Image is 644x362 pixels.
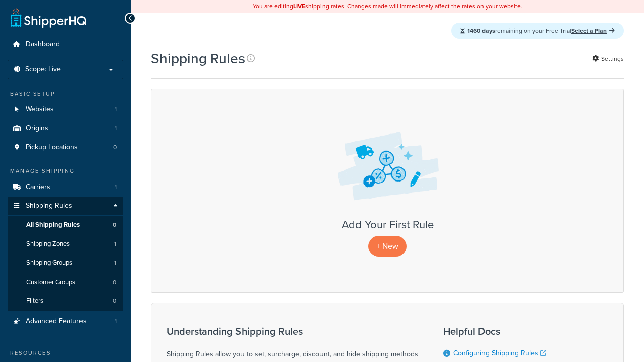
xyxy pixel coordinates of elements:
[8,100,123,119] a: Websites 1
[113,278,116,287] span: 0
[113,221,116,229] span: 0
[115,183,117,192] span: 1
[8,197,123,311] li: Shipping Rules
[26,183,50,192] span: Carriers
[8,138,123,157] li: Pickup Locations
[26,143,78,152] span: Pickup Locations
[115,317,117,326] span: 1
[293,2,305,11] b: LIVE
[8,349,123,357] div: Resources
[26,221,80,229] span: All Shipping Rules
[151,49,245,68] h1: Shipping Rules
[114,259,116,267] span: 1
[443,326,608,337] h3: Helpful Docs
[167,326,418,337] h3: Understanding Shipping Rules
[11,8,86,28] a: ShipperHQ Home
[26,259,72,267] span: Shipping Groups
[26,297,43,305] span: Filters
[26,240,70,248] span: Shipping Zones
[162,219,613,231] h3: Add Your First Rule
[592,52,624,66] a: Settings
[26,105,54,114] span: Websites
[8,197,123,215] a: Shipping Rules
[8,216,123,234] li: All Shipping Rules
[8,292,123,310] a: Filters 0
[26,317,87,326] span: Advanced Features
[8,35,123,54] a: Dashboard
[8,273,123,292] a: Customer Groups 0
[115,105,117,114] span: 1
[453,348,546,358] a: Configuring Shipping Rules
[26,202,72,210] span: Shipping Rules
[26,40,60,49] span: Dashboard
[8,178,123,197] a: Carriers 1
[8,292,123,310] li: Filters
[8,119,123,138] a: Origins 1
[8,235,123,253] li: Shipping Zones
[376,240,398,252] span: + New
[26,124,48,133] span: Origins
[113,143,117,152] span: 0
[8,89,123,98] div: Basic Setup
[571,26,615,35] a: Select a Plan
[26,278,75,287] span: Customer Groups
[8,312,123,331] a: Advanced Features 1
[8,119,123,138] li: Origins
[8,235,123,253] a: Shipping Zones 1
[8,216,123,234] a: All Shipping Rules 0
[113,297,116,305] span: 0
[8,178,123,197] li: Carriers
[8,273,123,292] li: Customer Groups
[8,312,123,331] li: Advanced Features
[8,167,123,175] div: Manage Shipping
[115,124,117,133] span: 1
[451,23,624,39] div: remaining on your Free Trial
[25,65,61,74] span: Scope: Live
[368,236,407,256] a: + New
[114,240,116,248] span: 1
[8,100,123,119] li: Websites
[8,138,123,157] a: Pickup Locations 0
[8,254,123,273] a: Shipping Groups 1
[467,26,495,35] strong: 1460 days
[8,254,123,273] li: Shipping Groups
